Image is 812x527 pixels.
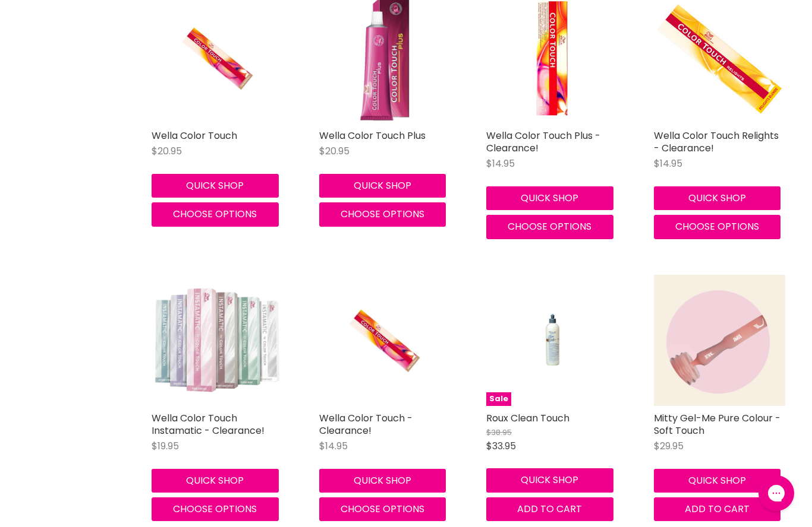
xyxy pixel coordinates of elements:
[319,202,446,226] button: Choose options
[486,215,613,239] button: Choose options
[173,207,257,221] span: Choose options
[173,502,257,516] span: Choose options
[654,157,682,170] span: $14.95
[319,439,348,453] span: $14.95
[152,275,284,407] img: Wella Color Touch Instamatic - Clearance!
[319,129,426,142] a: Wella Color Touch Plus
[319,275,451,407] a: Wella Color Touch - Clearance!
[486,468,613,492] button: Quick shop
[654,275,786,407] img: Mitty Gel-Me Pure Colour - Soft Touch
[152,144,182,158] span: $20.95
[486,392,511,406] span: Sale
[486,439,516,453] span: $33.95
[654,497,781,521] button: Add to cart
[753,471,800,515] iframe: Gorgias live chat messenger
[152,174,279,198] button: Quick shop
[319,411,413,437] a: Wella Color Touch - Clearance!
[319,144,350,158] span: $20.95
[486,411,569,425] a: Roux Clean Touch
[152,469,279,493] button: Quick shop
[685,502,750,516] span: Add to cart
[341,502,424,516] span: Choose options
[486,129,600,155] a: Wella Color Touch Plus - Clearance!
[341,275,429,407] img: Wella Color Touch - Clearance!
[486,275,618,407] a: Roux Clean TouchSale
[486,157,515,170] span: $14.95
[486,497,613,521] button: Add to cart
[152,497,279,521] button: Choose options
[152,411,265,437] a: Wella Color Touch Instamatic - Clearance!
[654,469,781,493] button: Quick shop
[152,439,179,453] span: $19.95
[341,207,424,221] span: Choose options
[654,411,780,437] a: Mitty Gel-Me Pure Colour - Soft Touch
[486,186,613,210] button: Quick shop
[654,129,779,155] a: Wella Color Touch Relights - Clearance!
[654,215,781,239] button: Choose options
[675,220,759,233] span: Choose options
[517,502,582,516] span: Add to cart
[654,439,684,453] span: $29.95
[508,220,591,233] span: Choose options
[486,427,512,438] span: $38.95
[152,129,237,142] a: Wella Color Touch
[508,275,596,407] img: Roux Clean Touch
[654,186,781,210] button: Quick shop
[319,174,446,198] button: Quick shop
[319,497,446,521] button: Choose options
[319,469,446,493] button: Quick shop
[152,202,279,226] button: Choose options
